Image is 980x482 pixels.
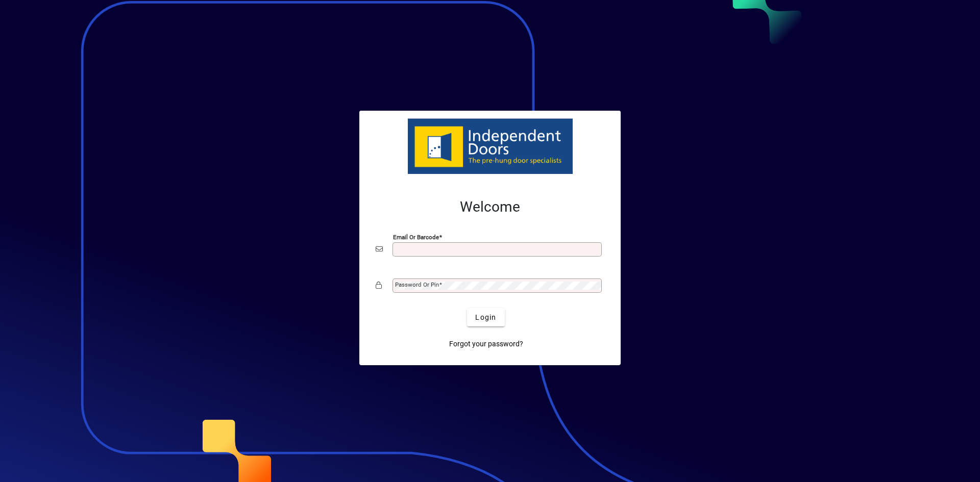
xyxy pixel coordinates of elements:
mat-label: Password or Pin [395,281,439,288]
span: Login [475,312,496,323]
span: Forgot your password? [449,339,523,349]
h2: Welcome [376,198,604,216]
mat-label: Email or Barcode [393,234,439,241]
a: Forgot your password? [445,335,527,353]
button: Login [467,308,504,326]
